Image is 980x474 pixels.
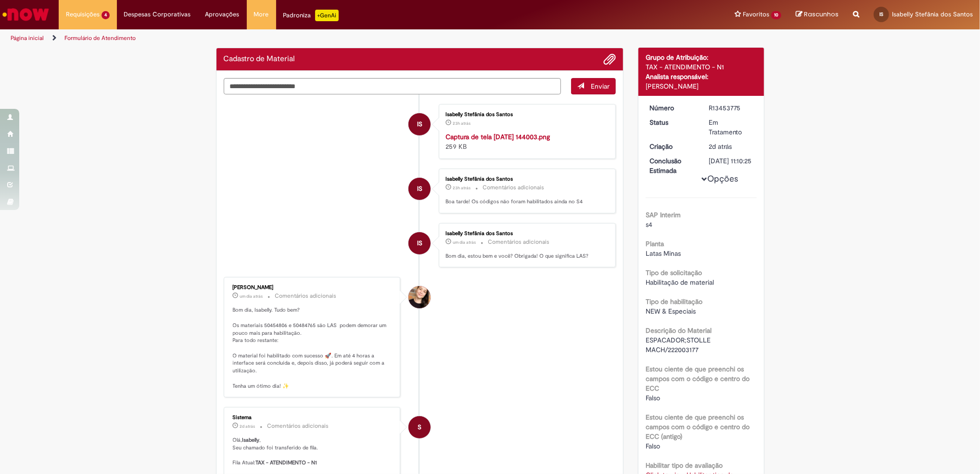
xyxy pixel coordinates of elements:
[445,132,606,151] div: 259 KB
[571,78,616,94] button: Enviar
[646,461,723,470] b: Habilitar tipo de avaliação
[646,239,664,248] b: Planta
[804,10,839,19] span: Rascunhos
[445,112,606,118] div: Isabelly Stefânia dos Santos
[408,178,431,200] div: Isabelly Stefânia dos Santos
[892,10,973,18] span: Isabelly Stefânia dos Santos
[879,11,883,17] span: IS
[646,278,714,287] span: Habilitação de material
[408,232,431,254] div: Isabelly Stefânia dos Santos
[445,252,606,260] p: Bom dia, estou bem e você? Obrigada! O que significa LAS?
[488,238,549,246] small: Comentários adicionais
[646,72,757,81] div: Analista responsável:
[646,211,681,219] b: SAP Interim
[283,10,339,21] div: Padroniza
[453,239,476,245] time: 28/08/2025 10:37:48
[445,176,606,182] div: Isabelly Stefânia dos Santos
[453,120,471,126] time: 28/08/2025 14:40:29
[796,10,839,19] a: Rascunhos
[418,416,421,439] span: S
[646,307,696,316] span: NEW & Especiais
[256,459,318,466] b: TAX - ATENDIMENTO - N1
[408,286,431,308] div: Sabrina De Vasconcelos
[709,103,753,113] div: R13453775
[64,34,136,42] a: Formulário de Atendimento
[233,415,393,421] div: Sistema
[102,11,110,19] span: 4
[646,394,660,402] span: Falso
[315,10,339,21] p: +GenAi
[233,285,393,290] div: [PERSON_NAME]
[646,62,757,72] div: TAX - ATENDIMENTO - N1
[267,422,329,430] small: Comentários adicionais
[417,177,422,200] span: IS
[240,293,263,299] span: um dia atrás
[646,442,660,450] span: Falso
[646,81,757,91] div: [PERSON_NAME]
[453,239,476,245] span: um dia atrás
[646,326,712,335] b: Descrição do Material
[417,232,422,255] span: IS
[743,10,769,19] span: Favoritos
[445,132,550,141] a: Captura de tela [DATE] 144003.png
[275,292,337,300] small: Comentários adicionais
[66,10,100,19] span: Requisições
[646,297,702,306] b: Tipo de habilitação
[11,34,44,42] a: Página inicial
[445,198,606,206] p: Boa tarde! Os códigos não foram habilitados ainda no S4
[642,156,701,175] dt: Conclusão Estimada
[1,5,51,24] img: ServiceNow
[709,142,753,151] div: 27/08/2025 16:59:58
[642,142,701,151] dt: Criação
[453,120,471,126] span: 23h atrás
[408,416,431,438] div: System
[771,11,781,19] span: 10
[646,365,750,393] b: Estou ciente de que preenchi os campos com o código e centro do ECC
[709,118,753,137] div: Em Tratamento
[417,113,422,136] span: IS
[240,423,255,429] time: 27/08/2025 17:00:16
[240,423,255,429] span: 2d atrás
[709,142,732,151] span: 2d atrás
[646,336,713,354] span: ESPACADOR;STOLLE MACH/222003177
[646,249,681,258] span: Latas Minas
[224,55,295,64] h2: Cadastro de Material Histórico de tíquete
[646,220,652,229] span: s4
[646,413,750,441] b: Estou ciente de que preenchi os campos com o código e centro do ECC (antigo)
[124,10,191,19] span: Despesas Corporativas
[642,118,701,127] dt: Status
[642,103,701,113] dt: Número
[603,53,616,66] button: Adicionar anexos
[408,113,431,135] div: Isabelly Stefânia dos Santos
[646,268,702,277] b: Tipo de solicitação
[224,78,561,94] textarea: Digite sua mensagem aqui...
[445,231,606,237] div: Isabelly Stefânia dos Santos
[233,306,393,390] p: Bom dia, Isabelly. Tudo bem? Os materiais 50454806 e 50484765 são LAS podem demorar um pouco mais...
[709,156,753,166] div: [DATE] 11:10:25
[453,185,471,191] span: 23h atrás
[242,436,260,444] b: Isabelly
[646,53,757,62] div: Grupo de Atribuição:
[254,10,269,19] span: More
[205,10,240,19] span: Aprovações
[591,82,610,91] span: Enviar
[483,184,544,192] small: Comentários adicionais
[7,29,646,47] ul: Trilhas de página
